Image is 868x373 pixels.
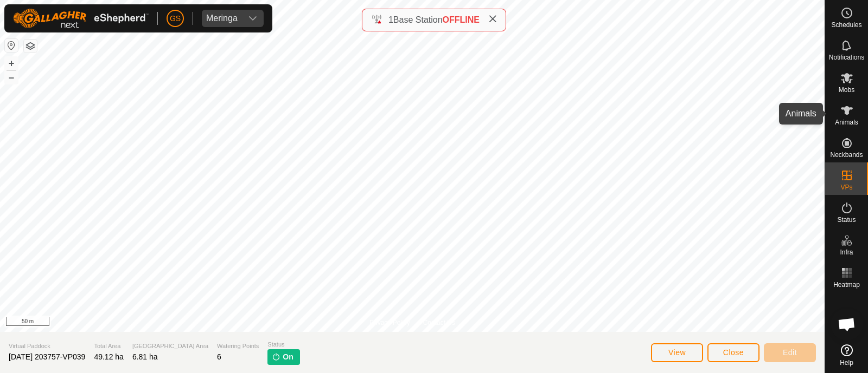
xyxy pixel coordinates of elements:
span: OFFLINE [443,15,480,24]
button: + [5,57,18,70]
span: Heatmap [833,282,860,288]
span: Help [840,359,853,366]
span: Mobs [839,87,854,93]
button: Map Layers [24,40,37,53]
button: Edit [764,343,816,362]
span: 1 [388,15,393,24]
span: Schedules [831,22,861,28]
span: [DATE] 203757-VP039 [9,352,85,361]
a: Privacy Policy [369,318,410,328]
button: – [5,71,18,84]
div: Meringa [206,14,238,23]
span: View [668,348,686,357]
span: GS [170,13,181,24]
span: 49.12 ha [94,352,124,361]
span: Infra [840,249,853,256]
button: Close [707,343,759,362]
button: View [651,343,703,362]
span: On [283,351,293,363]
span: Status [267,340,299,349]
span: VPs [840,184,852,191]
span: [GEOGRAPHIC_DATA] Area [132,342,208,351]
span: Animals [835,119,858,126]
span: Close [723,348,744,357]
span: Meringa [202,10,242,27]
img: turn-on [272,352,280,361]
span: Virtual Paddock [9,342,85,351]
a: Contact Us [423,318,455,328]
span: Base Station [393,15,443,24]
span: Neckbands [830,152,863,158]
a: Help [825,340,868,370]
span: Edit [783,348,797,357]
div: dropdown trigger [242,10,264,27]
span: Total Area [94,342,124,351]
span: Notifications [829,54,864,61]
img: Gallagher Logo [13,9,149,28]
button: Reset Map [5,39,18,52]
div: Open chat [831,308,863,341]
span: Watering Points [217,342,259,351]
span: 6 [217,352,221,361]
span: Status [837,217,856,223]
span: 6.81 ha [132,352,158,361]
